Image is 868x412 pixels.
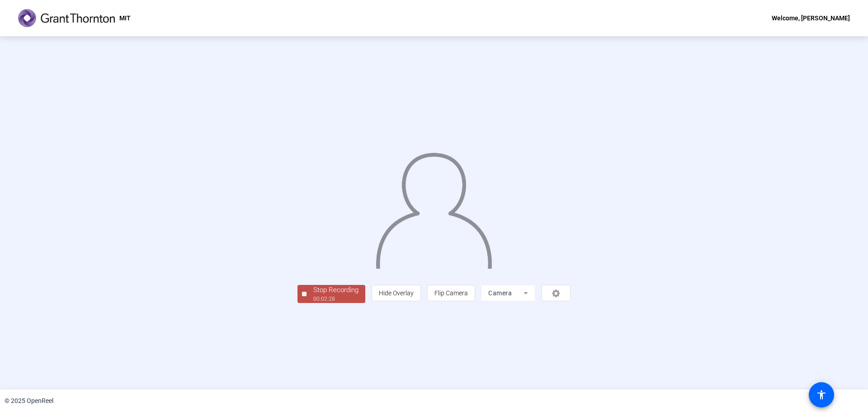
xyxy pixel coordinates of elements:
[816,389,827,400] mat-icon: accessibility
[427,285,475,301] button: Flip Camera
[379,289,414,297] span: Hide Overlay
[434,289,468,297] span: Flip Camera
[772,13,850,24] div: Welcome, [PERSON_NAME]
[313,295,359,303] div: 00:02:28
[375,146,493,269] img: overlay
[119,13,131,24] p: MIT
[18,9,115,27] img: OpenReel logo
[372,285,421,301] button: Hide Overlay
[297,285,365,303] button: Stop Recording00:02:28
[5,396,53,406] div: © 2025 OpenReel
[313,285,359,295] div: Stop Recording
